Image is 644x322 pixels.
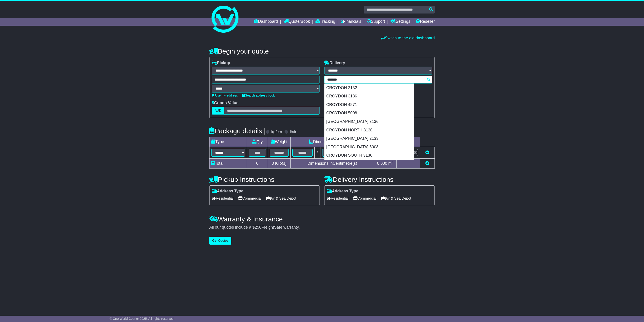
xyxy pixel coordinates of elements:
[272,161,274,166] span: 0
[209,225,435,230] div: All our quotes include a $ FreightSafe warranty.
[212,101,238,106] label: Goods Value
[242,94,275,97] a: Search address book
[315,18,335,26] a: Tracking
[314,147,320,159] td: x
[255,225,261,230] span: 250
[324,143,414,151] div: [GEOGRAPHIC_DATA] 5008
[238,195,261,202] span: Commercial
[209,215,435,223] h4: Warranty & Insurance
[392,160,393,164] sup: 3
[268,159,291,169] td: Kilo(s)
[367,18,385,26] a: Support
[247,159,268,169] td: 0
[212,195,234,202] span: Residential
[388,161,393,166] span: m
[110,317,174,320] span: © One World Courier 2025. All rights reserved.
[210,137,247,147] td: Type
[324,109,414,117] div: CROYDON 5008
[210,159,247,169] td: Total
[324,61,345,65] label: Delivery
[271,130,282,135] label: kg/cm
[324,92,414,101] div: CROYDON 3136
[266,195,296,202] span: Air & Sea Depot
[324,134,414,143] div: [GEOGRAPHIC_DATA] 2133
[212,94,238,97] a: Use my address
[381,36,435,40] a: Switch to the old dashboard
[425,161,429,166] a: Add new item
[377,161,387,166] span: 0.000
[212,61,230,65] label: Pickup
[290,130,297,135] label: lb/in
[324,151,414,160] div: CROYDON SOUTH 3136
[324,84,414,92] div: CROYDON 2132
[290,137,374,147] td: Dimensions (L x W x H)
[341,18,361,26] a: Financials
[212,189,243,194] label: Address Type
[324,176,435,183] h4: Delivery Instructions
[381,195,411,202] span: Air & Sea Depot
[209,47,435,55] h4: Begin your quote
[416,18,435,26] a: Reseller
[425,150,429,155] a: Remove this item
[390,18,410,26] a: Settings
[353,195,376,202] span: Commercial
[209,127,266,135] h4: Package details |
[283,18,310,26] a: Quote/Book
[290,159,374,169] td: Dimensions in Centimetre(s)
[254,18,278,26] a: Dashboard
[247,137,268,147] td: Qty
[212,107,224,115] label: AUD
[327,189,358,194] label: Address Type
[268,137,291,147] td: Weight
[209,237,231,245] button: Get Quotes
[324,101,414,109] div: CROYDON 4871
[324,117,414,126] div: [GEOGRAPHIC_DATA] 3136
[324,76,432,83] typeahead: Please provide city
[209,176,320,183] h4: Pickup Instructions
[324,126,414,135] div: CROYDON NORTH 3136
[327,195,348,202] span: Residential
